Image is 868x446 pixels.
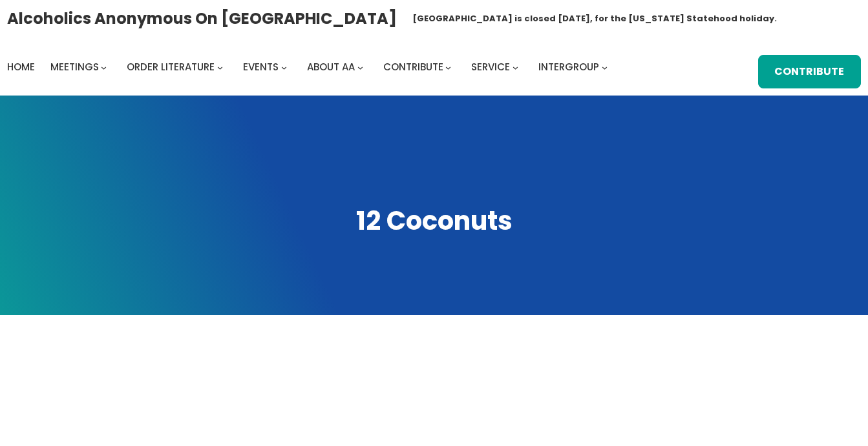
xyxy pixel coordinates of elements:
span: Service [471,60,510,74]
button: Meetings submenu [101,64,107,70]
h1: 12 Coconuts [13,203,855,239]
span: Meetings [50,60,99,74]
span: Events [243,60,279,74]
button: Events submenu [281,64,287,70]
a: Home [7,58,35,76]
span: Home [7,60,35,74]
button: Contribute submenu [445,64,451,70]
h1: [GEOGRAPHIC_DATA] is closed [DATE], for the [US_STATE] Statehood holiday. [412,12,777,25]
button: Order Literature submenu [217,64,223,70]
span: Contribute [383,60,443,74]
span: About AA [307,60,355,74]
nav: Intergroup [7,58,612,76]
a: Contribute [383,58,443,76]
span: Intergroup [538,60,599,74]
a: Meetings [50,58,99,76]
span: Order Literature [127,60,215,74]
button: Intergroup submenu [602,64,608,70]
button: Service submenu [513,64,518,70]
a: Events [243,58,279,76]
a: Contribute [758,55,862,88]
a: Intergroup [538,58,599,76]
a: About AA [307,58,355,76]
a: Service [471,58,510,76]
button: About AA submenu [357,64,363,70]
a: Alcoholics Anonymous on [GEOGRAPHIC_DATA] [7,5,397,32]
